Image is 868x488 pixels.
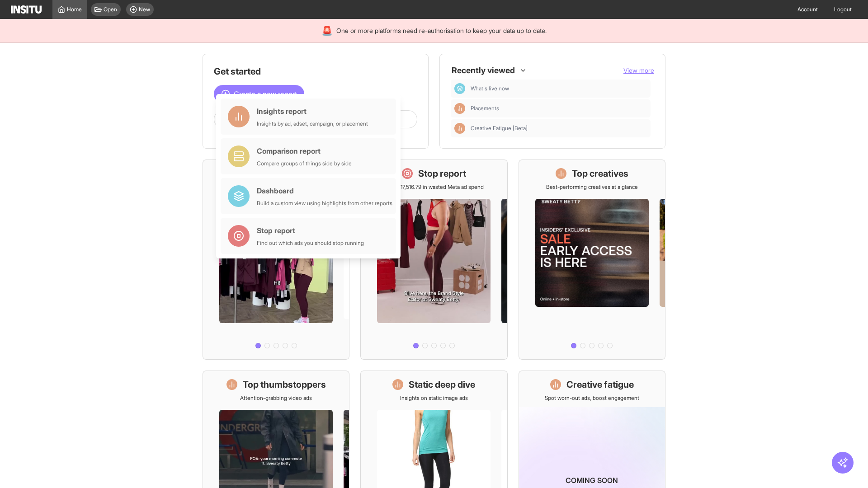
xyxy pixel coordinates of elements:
div: Insights [454,103,465,114]
h1: Top thumbstoppers [243,378,326,391]
div: Dashboard [257,185,392,196]
div: Dashboard [454,83,465,94]
div: Build a custom view using highlights from other reports [257,200,392,207]
div: Find out which ads you should stop running [257,239,364,247]
p: Best-performing creatives at a glance [546,183,638,191]
p: Attention-grabbing video ads [240,394,312,402]
span: New [139,6,150,13]
a: Top creativesBest-performing creatives at a glance [519,160,665,360]
a: What's live nowSee all active ads instantly [203,160,349,360]
h1: Static deep dive [409,378,475,391]
div: Comparison report [257,145,352,156]
div: 🚨 [321,24,333,37]
p: Save £17,516.79 in wasted Meta ad spend [384,183,484,191]
div: Insights by ad, adset, campaign, or placement [257,120,368,127]
h1: Top creatives [572,167,628,180]
div: Compare groups of things side by side [257,160,352,167]
span: View more [623,66,654,74]
span: Creative Fatigue [Beta] [471,125,528,132]
div: Stop report [257,225,364,236]
span: What's live now [471,85,509,92]
p: Insights on static image ads [400,394,468,402]
div: Insights [454,123,465,134]
span: What's live now [471,85,647,92]
div: Insights report [257,106,368,117]
h1: Get started [214,65,417,78]
a: Stop reportSave £17,516.79 in wasted Meta ad spend [360,160,507,360]
span: Creative Fatigue [Beta] [471,125,647,132]
span: Placements [471,105,499,112]
span: One or more platforms need re-authorisation to keep your data up to date. [336,26,547,35]
span: Create a new report [234,89,297,99]
button: Create a new report [214,85,304,103]
button: View more [623,66,654,75]
span: Placements [471,105,647,112]
img: Logo [11,5,42,14]
span: Open [104,6,117,13]
h1: Stop report [418,167,466,180]
span: Home [67,6,82,13]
